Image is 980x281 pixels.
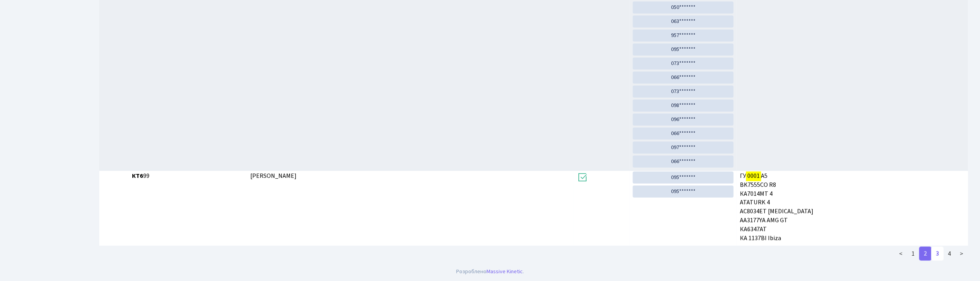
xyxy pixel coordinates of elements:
[955,247,968,261] a: >
[895,247,908,261] a: <
[132,172,143,180] b: КТ6
[740,172,965,243] span: ГУ A5 BK7555CO R8 КА7014МТ 4 ATATURK 4 АС8034ЕТ [MEDICAL_DATA] АА3177YA AMG GT КА6347АТ КА 1137ВI...
[132,172,244,181] span: 99
[943,247,956,261] a: 4
[907,247,920,261] a: 1
[931,247,944,261] a: 3
[746,170,761,181] mark: 0001
[919,247,932,261] a: 2
[456,267,524,276] div: Розроблено .
[486,267,523,276] a: Massive Kinetic
[250,172,297,180] span: [PERSON_NAME]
